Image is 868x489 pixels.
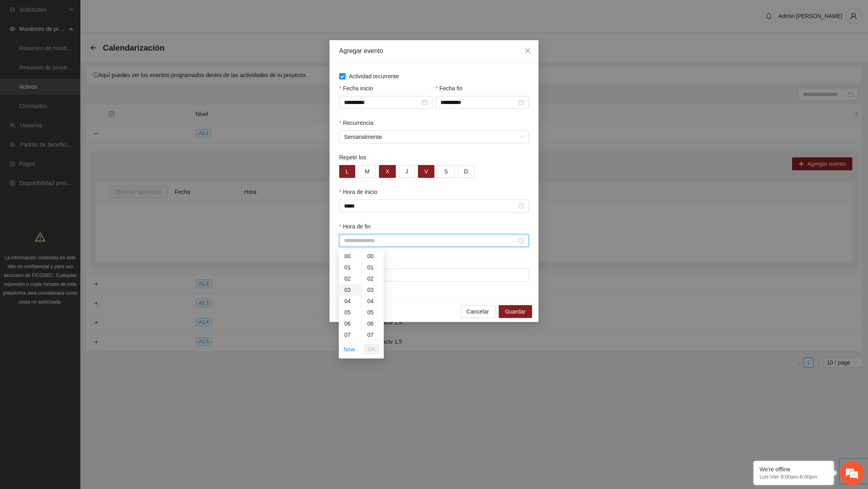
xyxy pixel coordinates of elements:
[339,295,361,307] div: 04
[405,167,408,176] span: J
[438,165,454,178] button: S
[344,131,524,143] span: Semanalmente
[524,47,531,54] span: close
[460,305,495,318] button: Cancelar
[362,262,384,273] div: 01
[436,84,463,93] label: Fecha fin
[344,98,420,107] input: Fecha inicio
[385,167,389,176] span: X
[339,47,529,55] div: Agregar evento
[339,118,373,127] label: Recurrencia
[505,307,526,316] span: Guardar
[418,165,434,178] button: V
[362,273,384,284] div: 02
[362,295,384,307] div: 04
[344,346,355,352] a: Now
[467,307,489,316] span: Cancelar
[339,165,355,178] button: L
[464,167,468,176] span: D
[42,41,135,51] div: Dejar un mensaje
[15,107,142,188] span: Estamos sin conexión. Déjenos un mensaje.
[346,72,402,81] span: Actividad recurrente
[339,329,361,340] div: 07
[365,167,370,176] span: M
[424,167,428,176] span: V
[440,98,517,107] input: Fecha fin
[339,222,371,231] label: Hora de fin
[339,187,377,196] label: Hora de inicio
[379,165,395,178] button: X
[344,202,517,210] input: Hora de inicio
[339,153,366,162] label: Repetir los
[759,474,828,480] p: Lun-Vier 9:00am-6:00pm
[362,329,384,340] div: 07
[362,251,384,262] div: 00
[339,269,529,281] input: Lugar
[4,219,153,247] textarea: Escriba su mensaje aquí y haga clic en “Enviar”
[499,305,532,318] button: Guardar
[339,273,361,284] div: 02
[759,466,828,473] div: We're offline
[339,262,361,273] div: 01
[399,165,415,178] button: J
[444,167,448,176] span: S
[458,165,475,178] button: D
[132,4,151,23] div: Minimizar ventana de chat en vivo
[362,307,384,318] div: 05
[362,284,384,295] div: 03
[362,318,384,329] div: 06
[339,84,373,93] label: Fecha inicio
[120,247,146,258] em: Enviar
[339,307,361,318] div: 05
[339,284,361,295] div: 03
[517,40,538,62] button: Close
[344,236,517,245] input: Hora de fin
[358,165,376,178] button: M
[346,167,349,176] span: L
[339,251,361,262] div: 00
[364,344,379,354] button: OK
[339,318,361,329] div: 06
